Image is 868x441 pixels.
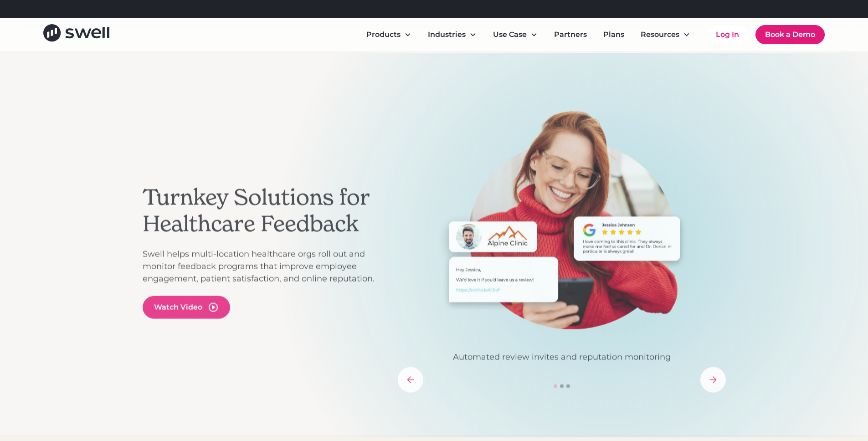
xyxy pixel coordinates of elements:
a: Book a Demo [755,25,825,44]
a: Plans [596,26,632,44]
div: Show slide 3 of 3 [566,384,570,388]
div: Products [366,29,401,40]
div: carousel [398,110,726,392]
div: Industries [428,29,466,40]
div: Resources [641,29,679,40]
a: Partners [547,26,594,44]
div: Industries [421,26,484,44]
div: 1 of 3 [398,110,726,363]
a: Log In [707,26,748,44]
div: Resources [633,26,698,44]
div: Show slide 2 of 3 [560,384,564,388]
div: Use Case [493,29,527,40]
div: Use Case [486,26,545,44]
a: home [43,24,109,45]
p: Swell helps multi-location healthcare orgs roll out and monitor feedback programs that improve em... [143,248,389,285]
div: previous slide [398,367,423,392]
div: next slide [700,367,726,392]
div: Products [359,26,419,44]
a: open lightbox [143,296,230,318]
h2: Turnkey Solutions for Healthcare Feedback [143,185,389,237]
div: Watch Video [154,302,202,313]
div: Show slide 1 of 3 [554,384,557,388]
p: Automated review invites and reputation monitoring [398,351,726,363]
